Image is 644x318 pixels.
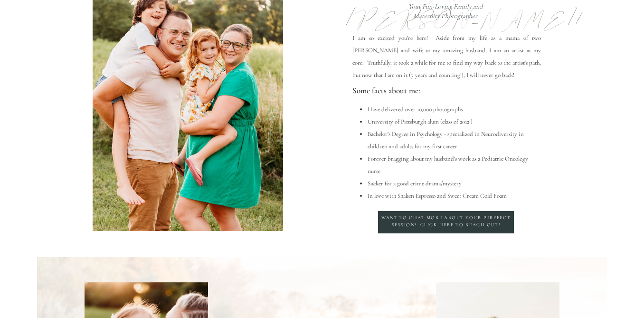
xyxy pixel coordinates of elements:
li: In love with Shaken Espresso and Sweet Cream Cold Foam [367,190,541,202]
li: Sucker for a good crime drama/mystery [367,177,541,190]
li: Forever bragging about my husband's work as a Pediatric Oncology nurse [367,153,541,177]
p: Some facts about me: [352,83,542,99]
li: Have delivered over 10,000 photographs [367,103,541,116]
li: University of Pittsburgh alum (class of 2012!) [367,116,541,128]
li: Bachelor's Degree in Psychology - specialized in Neurodiversity in children and adults for my fir... [367,128,541,153]
p: I am so excited you're here! Aside from my life as a mama of two [PERSON_NAME] and wife to my ama... [352,32,541,80]
a: Want to chat more about your perffect session? Click here to reach out! [380,214,511,231]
